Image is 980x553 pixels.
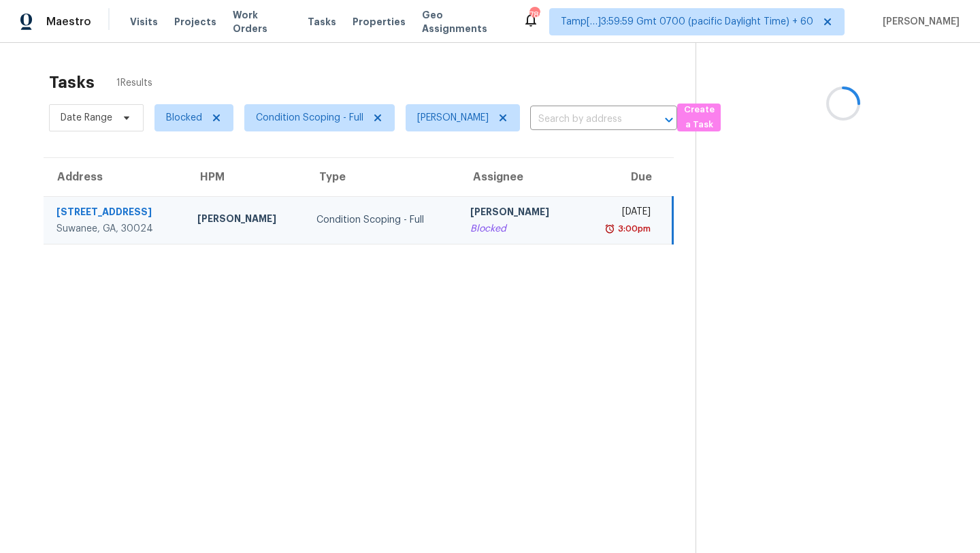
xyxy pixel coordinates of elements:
[186,158,306,196] th: HPM
[174,15,216,29] span: Projects
[615,222,651,236] div: 3:00pm
[56,205,176,222] div: [STREET_ADDRESS]
[561,15,813,29] span: Tamp[…]3:59:59 Gmt 0700 (pacific Daylight Time) + 60
[61,111,112,125] span: Date Range
[46,15,91,29] span: Maestro
[604,222,615,236] img: Overdue Alarm Icon
[49,76,95,89] h2: Tasks
[578,158,672,196] th: Due
[197,212,295,229] div: [PERSON_NAME]
[130,15,158,29] span: Visits
[677,104,721,131] button: Create a Task
[684,102,714,133] span: Create a Task
[877,15,960,29] span: [PERSON_NAME]
[529,8,539,22] div: 780
[308,17,336,27] span: Tasks
[233,8,291,35] span: Work Orders
[166,111,202,125] span: Blocked
[459,158,579,196] th: Assignee
[589,205,651,222] div: [DATE]
[470,205,568,222] div: [PERSON_NAME]
[422,8,506,35] span: Geo Assignments
[44,158,186,196] th: Address
[116,76,152,90] span: 1 Results
[306,158,459,196] th: Type
[530,109,639,130] input: Search by address
[417,111,489,125] span: [PERSON_NAME]
[56,222,176,236] div: Suwanee, GA, 30024
[353,15,406,29] span: Properties
[316,213,448,227] div: Condition Scoping - Full
[470,222,568,236] div: Blocked
[256,111,363,125] span: Condition Scoping - Full
[659,110,679,129] button: Open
